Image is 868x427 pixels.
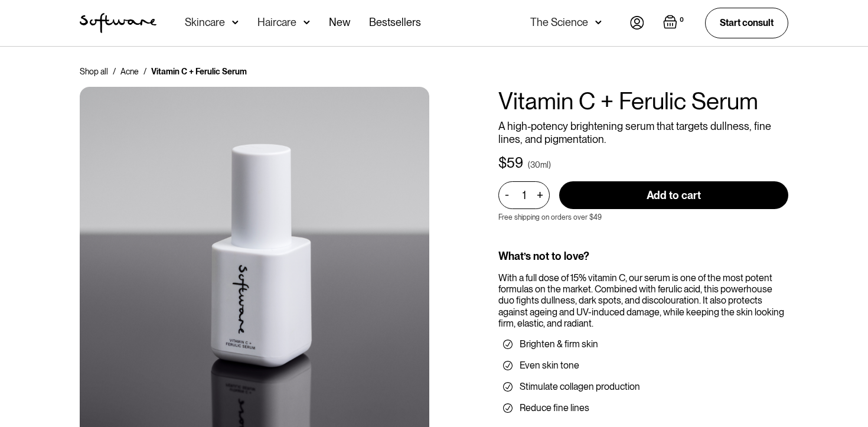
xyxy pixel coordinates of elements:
li: Brighten & firm skin [503,338,784,350]
img: arrow down [232,17,239,28]
div: The Science [530,17,588,28]
a: Open empty cart [663,15,686,31]
div: Haircare [257,17,296,28]
div: Vitamin C + Ferulic Serum [151,66,247,77]
div: 0 [677,15,686,25]
a: Shop all [80,66,108,77]
div: / [143,66,146,77]
div: / [113,66,116,77]
img: Software Logo [80,13,156,33]
a: Start consult [705,8,788,38]
li: Stimulate collagen production [503,381,784,393]
div: Skincare [185,17,225,28]
li: Even skin tone [503,360,784,371]
div: With a full dose of 15% vitamin C, our serum is one of the most potent formulas on the market. Co... [498,272,788,329]
div: 59 [507,155,523,172]
a: Acne [120,66,139,77]
p: A high-potency brightening serum that targets dullness, fine lines, and pigmentation. [498,120,788,145]
img: arrow down [304,17,310,28]
p: Free shipping on orders over $49 [498,213,602,221]
div: + [533,188,546,202]
input: Add to cart [559,181,788,209]
img: arrow down [595,17,602,28]
div: (30ml) [528,159,551,171]
li: Reduce fine lines [503,402,784,414]
div: $ [498,155,507,172]
h1: Vitamin C + Ferulic Serum [498,87,788,115]
div: What’s not to love? [498,250,788,263]
div: - [505,188,513,201]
